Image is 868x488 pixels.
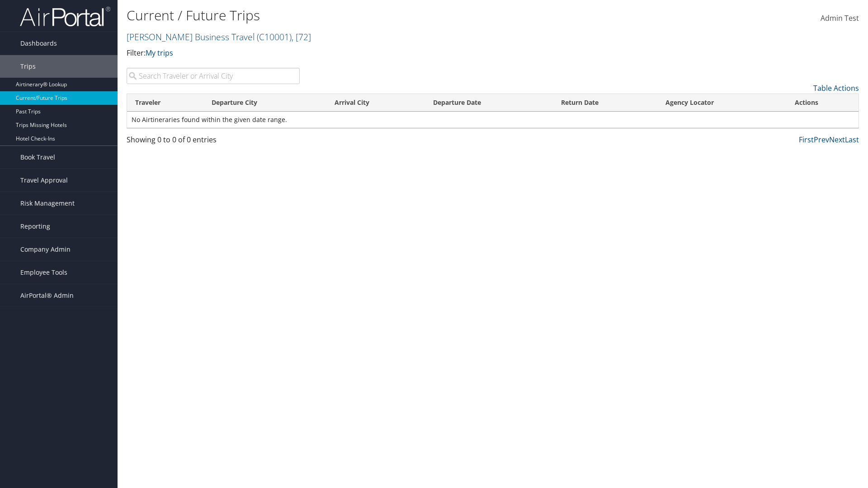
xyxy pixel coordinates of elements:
[127,68,300,84] input: Search Traveler or Arrival City
[20,215,50,238] span: Reporting
[821,5,859,33] a: Admin Test
[127,94,203,112] th: Traveler: activate to sort column ascending
[425,94,553,112] th: Departure Date: activate to sort column descending
[814,135,829,145] a: Prev
[20,55,36,78] span: Trips
[20,261,67,284] span: Employee Tools
[787,94,859,112] th: Actions
[813,83,859,93] a: Table Actions
[553,94,657,112] th: Return Date: activate to sort column ascending
[203,94,327,112] th: Departure City: activate to sort column ascending
[20,6,110,27] img: airportal-logo.png
[146,48,173,58] a: My trips
[20,238,71,261] span: Company Admin
[127,112,859,128] td: No Airtineraries found within the given date range.
[20,32,57,55] span: Dashboards
[127,134,300,150] div: Showing 0 to 0 of 0 entries
[821,13,859,23] span: Admin Test
[829,135,845,145] a: Next
[20,192,75,215] span: Risk Management
[292,31,311,43] span: , [ 72 ]
[799,135,814,145] a: First
[127,47,615,59] p: Filter:
[20,169,68,192] span: Travel Approval
[127,6,615,25] h1: Current / Future Trips
[127,31,311,43] a: [PERSON_NAME] Business Travel
[257,31,292,43] span: ( C10001 )
[326,94,425,112] th: Arrival City: activate to sort column ascending
[20,146,55,169] span: Book Travel
[20,284,74,307] span: AirPortal® Admin
[657,94,787,112] th: Agency Locator: activate to sort column ascending
[845,135,859,145] a: Last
